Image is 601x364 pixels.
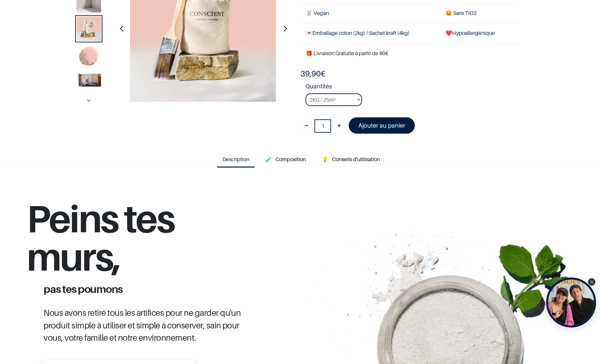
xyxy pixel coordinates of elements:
[306,30,312,36] span: 💌
[27,199,270,284] h1: Peins tes murs,
[546,278,596,327] div: Tolstoy bubble widget
[76,73,101,86] img: Product image
[265,156,272,163] span: 🧪
[76,16,101,41] img: Product image
[276,156,306,163] span: Composition
[333,119,345,131] a: Ajouter
[358,122,405,129] font: Ajouter au panier
[588,278,595,286] div: Close Tolstoy widget
[222,156,249,163] span: Description
[300,119,312,131] a: Supprimer
[300,23,440,43] td: Emballage coton (2kg) / Sachet kraft (4kg)
[546,278,596,327] div: Open Tolstoy widget
[76,45,101,69] img: Product image
[306,50,388,57] font: 🎁 Livraison Gratuite à partir de 90€
[306,10,329,16] span: 🐰 Vegan
[305,82,518,93] strong: Quantités
[440,23,518,43] td: ❤️Hypoallergénique
[300,69,321,78] span: 39,90
[332,156,380,163] span: Conseils d'utilisation
[322,156,328,163] span: 💡
[44,307,241,343] span: Nous avons retiré tous les artifices pour ne garder qu'un produit simple à utiliser et simple à c...
[440,3,518,23] td: ans TiO2
[39,284,257,294] h1: pas tes poumons
[546,278,596,327] div: Open Tolstoy
[300,69,325,78] b: €
[445,10,456,16] span: 😄 S
[349,117,415,134] a: Ajouter au panier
